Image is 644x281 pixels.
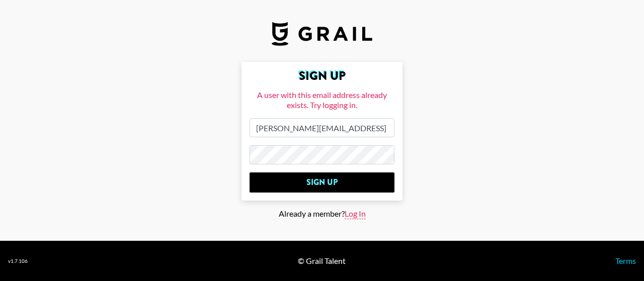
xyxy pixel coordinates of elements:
img: Grail Talent Logo [272,22,372,46]
div: v 1.7.106 [8,258,28,264]
input: Sign Up [250,172,394,193]
span: Log In [345,209,366,219]
div: A user with this email address already exists. Try logging in. [250,90,394,110]
div: © Grail Talent [298,256,346,266]
input: Email [250,118,394,137]
h2: Sign Up [250,70,394,82]
a: Terms [615,256,636,265]
div: Already a member? [8,209,636,219]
